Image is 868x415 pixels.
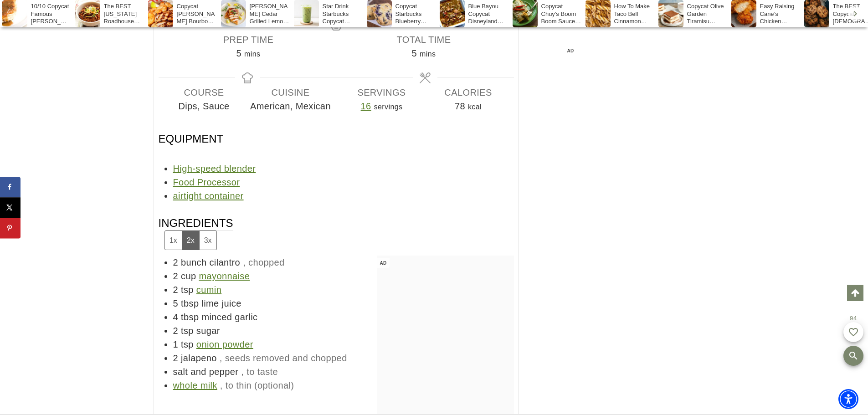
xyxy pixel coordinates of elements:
[247,99,334,113] span: American, Mexican
[173,257,179,267] span: 2
[161,33,336,46] span: Prep Time
[468,103,482,111] span: kcal
[182,231,199,250] button: Adjust servings by 2x
[565,46,577,56] span: AD
[247,86,334,99] span: Cuisine
[173,177,240,187] a: Food Processor
[220,380,294,390] span: , to thin (optional)
[336,33,512,46] span: Total Time
[201,298,241,308] span: lime juice
[161,99,247,113] span: Dips, Sauce
[196,339,253,349] a: onion powder
[377,258,390,268] span: AD
[159,216,233,250] span: Ingredients
[173,367,239,377] span: salt and pepper
[181,298,199,308] span: tbsp
[181,257,207,267] span: bunch
[165,231,182,250] button: Adjust servings by 1x
[241,367,278,377] span: , to taste
[173,380,217,390] a: whole milk
[838,389,858,409] div: Accessibility Menu
[374,103,403,111] span: servings
[412,48,417,58] span: 5
[220,353,347,363] span: , seeds removed and chopped
[847,285,863,301] a: Scroll to top
[455,101,465,111] span: 78
[173,312,179,322] span: 4
[181,339,194,349] span: tsp
[173,164,256,174] a: High-speed blender
[244,50,260,58] span: mins
[173,271,179,281] span: 2
[181,271,196,281] span: cup
[196,285,221,295] a: cumin
[181,312,199,322] span: tbsp
[161,86,247,99] span: Course
[173,285,179,295] span: 2
[181,326,194,336] span: tsp
[201,312,257,322] span: minced garlic
[565,46,701,319] iframe: Advertisement
[196,326,220,336] span: sugar
[181,353,217,363] span: jalapeno
[159,132,224,146] span: Equipment
[420,50,436,58] span: mins
[173,298,179,308] span: 5
[173,326,179,336] span: 2
[199,271,250,281] a: mayonnaise
[209,257,240,267] span: cilantro
[199,231,216,250] button: Adjust servings by 3x
[173,339,179,349] span: 1
[181,285,194,295] span: tsp
[377,258,514,372] iframe: Advertisement
[173,191,244,201] a: airtight container
[236,48,242,58] span: 5
[361,101,371,111] a: Adjust recipe servings
[339,86,425,99] span: Servings
[243,257,284,267] span: , chopped
[425,86,512,99] span: Calories
[173,353,179,363] span: 2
